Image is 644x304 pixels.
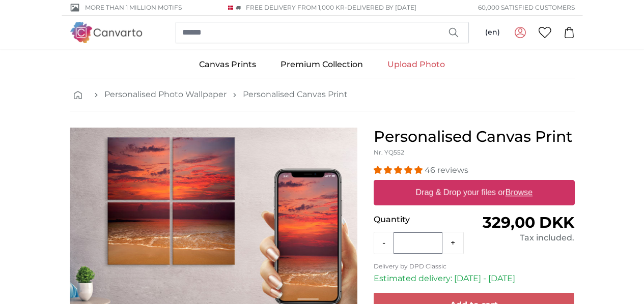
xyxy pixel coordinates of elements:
[374,148,404,156] span: Nr. YQ552
[425,165,468,175] span: 46 reviews
[104,88,227,101] a: Personalised Photo Wallpaper
[374,214,474,226] p: Quantity
[268,51,375,78] a: Premium Collection
[375,51,457,78] a: Upload Photo
[228,6,233,10] img: Denmark
[70,22,143,43] img: Canvarto
[243,88,348,101] a: Personalised Canvas Print
[345,4,416,11] span: -
[187,51,268,78] a: Canvas Prints
[347,4,416,11] span: Delivered by [DATE]
[474,232,574,244] div: Tax included.
[374,165,425,175] span: 4.93 stars
[374,272,575,285] p: Estimated delivery: [DATE] - [DATE]
[374,262,575,270] p: Delivery by DPD Classic
[374,128,575,146] h1: Personalised Canvas Print
[374,233,394,253] button: -
[246,4,345,11] span: FREE delivery from 1,000 kr
[478,3,575,12] span: 60,000 satisfied customers
[477,23,508,42] button: (en)
[442,233,463,253] button: +
[85,3,182,12] span: More than 1 million motifs
[483,213,574,232] span: 329,00 DKK
[70,78,575,111] nav: breadcrumbs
